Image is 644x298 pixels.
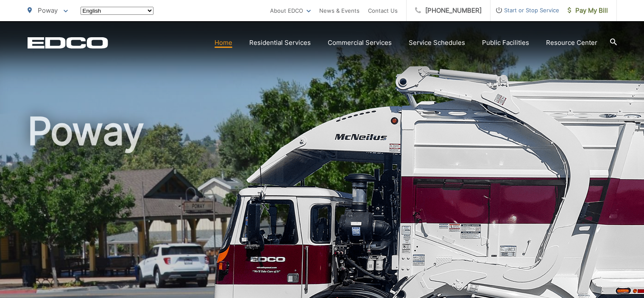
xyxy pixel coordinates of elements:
a: Contact Us [368,6,398,16]
span: Pay My Bill [568,6,608,16]
select: Select a language [81,7,153,15]
a: News & Events [319,6,360,16]
a: Service Schedules [409,38,465,48]
a: Resource Center [546,38,597,48]
a: Commercial Services [328,38,392,48]
span: Poway [38,6,58,14]
a: About EDCO [270,6,311,16]
a: EDCD logo. Return to the homepage. [28,37,108,49]
a: Home [215,38,232,48]
a: Public Facilities [482,38,529,48]
a: Residential Services [249,38,311,48]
